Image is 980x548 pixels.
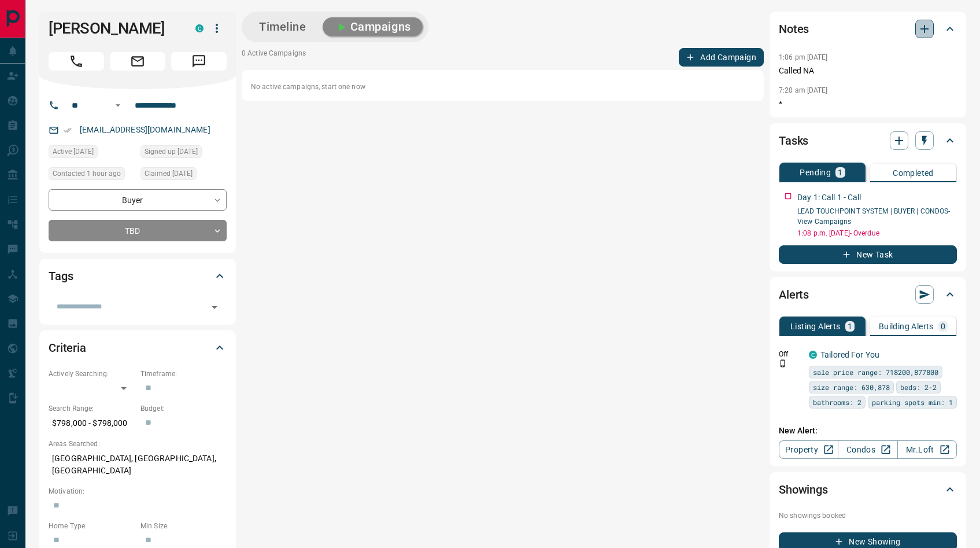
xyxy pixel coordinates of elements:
button: Timeline [247,17,318,36]
span: Claimed [DATE] [145,168,193,179]
p: Actively Searching: [49,369,135,379]
span: Email [110,52,165,71]
div: Criteria [49,334,227,362]
div: Showings [779,476,957,503]
button: Campaigns [323,17,423,36]
span: Signed up [DATE] [145,146,198,157]
p: $798,000 - $798,000 [49,414,135,433]
p: 0 Active Campaigns [242,48,306,67]
h2: Tasks [779,131,808,150]
p: Budget: [140,403,227,414]
p: Timeframe: [140,369,227,379]
a: Mr.Loft [897,440,957,459]
p: Home Type: [49,521,135,531]
p: Areas Searched: [49,439,227,449]
button: Open [206,299,223,315]
span: Contacted 1 hour ago [53,168,121,179]
p: 0 [941,322,945,330]
p: New Alert: [779,425,957,437]
div: TBD [49,220,227,241]
svg: Email Verified [64,126,72,134]
a: [EMAIL_ADDRESS][DOMAIN_NAME] [80,125,210,134]
button: Add Campaign [679,48,764,67]
h2: Tags [49,267,73,285]
p: Search Range: [49,403,135,414]
a: Condos [838,440,897,459]
div: condos.ca [195,24,204,32]
span: bathrooms: 2 [813,396,861,408]
div: Sat Aug 16 2025 [49,167,135,183]
span: parking spots min: 1 [872,396,953,408]
h2: Criteria [49,339,86,357]
span: Call [49,52,104,71]
p: No active campaigns, start one now [251,82,755,92]
a: Tailored For You [820,350,879,359]
h2: Showings [779,480,828,499]
span: Message [171,52,227,71]
h2: Notes [779,20,809,38]
a: Property [779,440,838,459]
p: Off [779,349,802,359]
p: Listing Alerts [790,322,841,330]
div: condos.ca [809,351,817,359]
p: No showings booked [779,510,957,521]
p: Min Size: [140,521,227,531]
p: Called NA [779,65,957,77]
p: 1 [848,322,852,330]
p: 7:20 am [DATE] [779,86,828,94]
h2: Alerts [779,285,809,304]
h1: [PERSON_NAME] [49,19,178,38]
div: Thu Aug 07 2025 [140,145,227,161]
div: Alerts [779,281,957,308]
span: size range: 630,878 [813,381,890,393]
a: LEAD TOUCHPOINT SYSTEM | BUYER | CONDOS- View Campaigns [797,207,951,226]
p: 1 [838,168,842,176]
button: Open [111,98,125,112]
div: Thu Aug 07 2025 [49,145,135,161]
span: sale price range: 718200,877800 [813,366,938,378]
button: New Task [779,245,957,264]
p: 1:06 pm [DATE] [779,53,828,61]
p: 1:08 p.m. [DATE] - Overdue [797,228,957,238]
div: Tags [49,262,227,290]
div: Notes [779,15,957,43]
p: [GEOGRAPHIC_DATA], [GEOGRAPHIC_DATA], [GEOGRAPHIC_DATA] [49,449,227,480]
p: Motivation: [49,486,227,496]
p: Completed [893,169,934,177]
div: Buyer [49,189,227,211]
span: Active [DATE] [53,146,94,157]
span: beds: 2-2 [900,381,937,393]
p: Building Alerts [879,322,934,330]
svg: Push Notification Only [779,359,787,367]
div: Fri Aug 08 2025 [140,167,227,183]
p: Day 1: Call 1 - Call [797,192,861,204]
p: Pending [800,168,831,176]
div: Tasks [779,127,957,155]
